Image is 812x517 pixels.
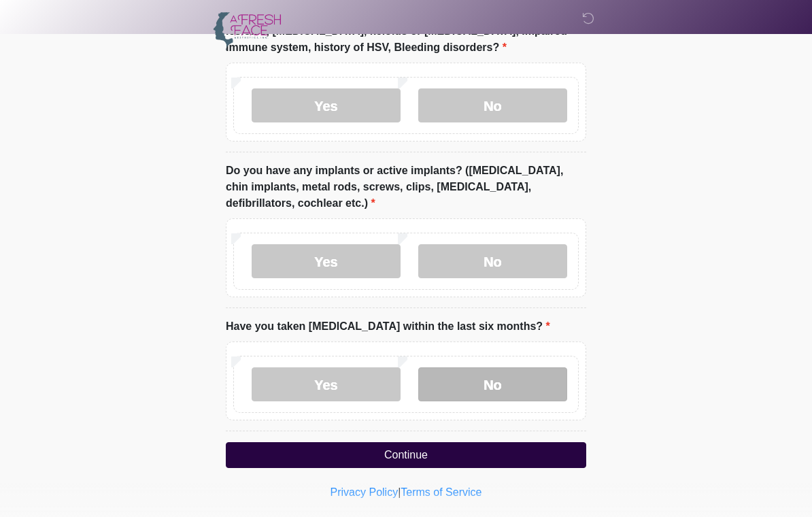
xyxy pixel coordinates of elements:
label: Yes [252,367,401,401]
label: Yes [252,88,401,122]
label: No [418,88,567,122]
a: Terms of Service [401,486,481,498]
label: No [418,244,567,278]
a: | [398,486,401,498]
label: Have you taken [MEDICAL_DATA] within the last six months? [226,318,550,335]
img: A Fresh Face Aesthetics Inc Logo [212,10,282,52]
label: Do you have any implants or active implants? ([MEDICAL_DATA], chin implants, metal rods, screws, ... [226,163,586,212]
label: Yes [252,244,401,278]
label: No [418,367,567,401]
a: Privacy Policy [331,486,399,498]
button: Continue [226,442,586,468]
